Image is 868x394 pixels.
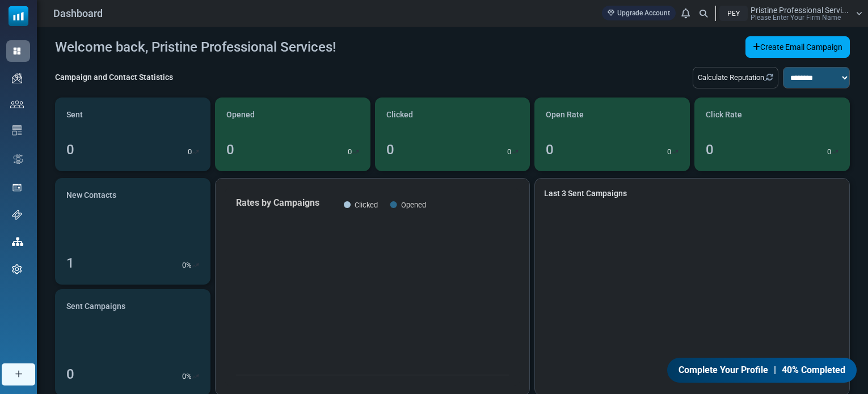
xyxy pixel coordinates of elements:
[706,109,742,121] span: Click Rate
[182,371,186,382] p: 0
[355,201,378,209] text: Clicked
[602,6,676,20] a: Upgrade Account
[782,363,845,377] span: 40% Completed
[679,363,768,377] span: Complete Your Profile
[66,364,74,384] div: 0
[188,146,192,158] p: 0
[10,100,24,108] img: contacts-icon.svg
[66,109,83,121] span: Sent
[55,178,210,285] a: New Contacts 1 0%
[236,197,319,208] text: Rates by Campaigns
[53,6,103,21] span: Dashboard
[719,6,862,21] a: PEY Pristine Professional Servi... Please Enter Your Firm Name
[182,260,199,271] div: %
[66,300,125,312] span: Sent Campaigns
[774,363,776,377] span: |
[12,73,22,83] img: campaigns-icon.png
[66,139,74,160] div: 0
[9,6,28,26] img: mailsoftly_icon_blue_white.svg
[182,260,186,271] p: 0
[66,189,116,201] span: New Contacts
[764,73,773,82] a: Refresh Stats
[182,371,199,382] div: %
[667,358,857,383] a: Complete Your Profile | 40% Completed
[12,210,22,220] img: support-icon.svg
[546,139,554,160] div: 0
[348,146,352,158] p: 0
[667,146,671,158] p: 0
[66,253,74,273] div: 1
[226,109,255,121] span: Opened
[546,109,584,121] span: Open Rate
[719,6,748,21] div: PEY
[827,146,831,158] p: 0
[751,14,841,21] span: Please Enter Your Firm Name
[12,152,24,166] img: workflow.svg
[12,125,22,135] img: email-templates-icon.svg
[693,67,778,88] div: Calculate Reputation
[745,36,850,58] a: Create Email Campaign
[12,183,22,193] img: landing_pages.svg
[507,146,511,158] p: 0
[386,109,413,121] span: Clicked
[706,139,714,160] div: 0
[544,188,840,200] a: Last 3 Sent Campaigns
[225,188,520,386] svg: Rates by Campaigns
[55,39,336,56] h4: Welcome back, Pristine Professional Services!
[226,139,234,160] div: 0
[55,71,173,83] div: Campaign and Contact Statistics
[12,264,22,274] img: settings-icon.svg
[401,201,425,209] text: Opened
[386,139,394,160] div: 0
[12,46,22,56] img: dashboard-icon-active.svg
[751,6,849,14] span: Pristine Professional Servi...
